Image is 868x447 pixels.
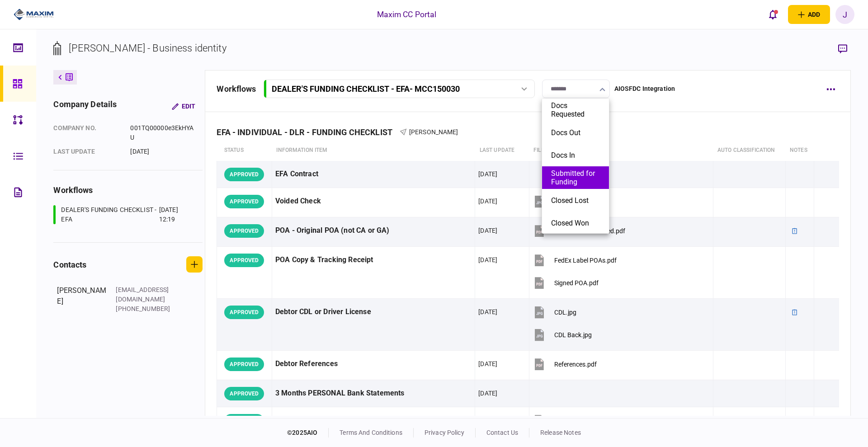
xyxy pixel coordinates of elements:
button: Docs Requested [551,101,600,118]
button: Docs In [551,151,600,160]
button: Closed Won [551,219,600,227]
button: Closed Lost [551,196,600,205]
button: Submitted for Funding [551,169,600,186]
button: Docs Out [551,128,600,137]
